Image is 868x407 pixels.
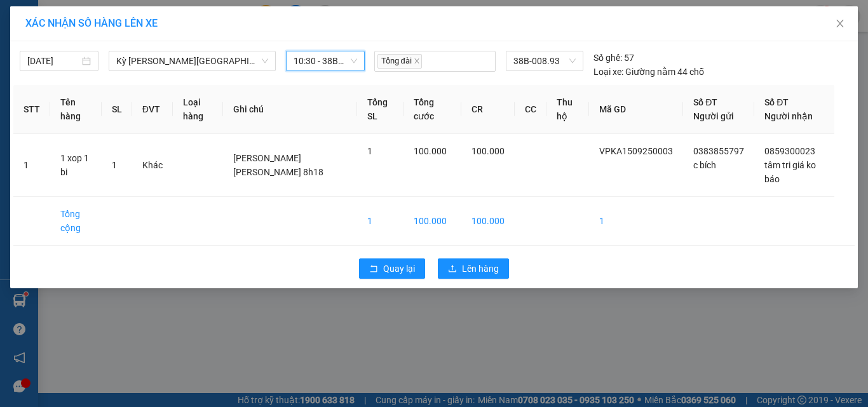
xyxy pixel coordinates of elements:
span: 0383855797 [693,146,744,156]
th: Ghi chú [223,85,357,134]
span: Loại xe: [593,65,623,79]
span: VPKA1509250003 [599,146,673,156]
span: c bích [693,160,716,170]
span: 1 [112,160,117,170]
span: Người nhận [764,111,813,121]
span: Số ghế: [593,51,622,65]
td: Tổng cộng [50,197,102,246]
span: 1 [367,146,372,156]
span: upload [448,264,457,274]
span: 100.000 [471,146,505,156]
button: uploadLên hàng [438,258,509,279]
span: Quay lại [383,262,415,276]
th: Tên hàng [50,85,102,134]
span: Tổng đài [377,54,422,69]
span: Người gửi [693,111,734,121]
td: 100.000 [461,197,515,246]
th: STT [13,85,50,134]
span: Lên hàng [462,262,499,276]
span: 38B-008.93 [513,51,576,70]
th: Tổng SL [357,85,403,134]
th: Loại hàng [173,85,223,134]
span: close [835,18,845,29]
text: VPKA1509250003 [83,53,184,67]
span: down [261,57,269,65]
td: 1 [357,197,403,246]
th: Mã GD [589,85,683,134]
span: Số ĐT [764,97,789,107]
td: 1 [13,134,50,197]
th: SL [102,85,132,134]
button: Close [822,6,858,42]
td: 1 xop 1 bi [50,134,102,197]
span: Kỳ Anh - Hà Nội [116,51,268,70]
th: CC [515,85,546,134]
div: Gửi: Văn phòng Kỳ Anh [10,74,130,101]
td: 1 [589,197,683,246]
span: tâm tri giá ko báo [764,160,816,184]
td: 100.000 [403,197,461,246]
th: Thu hộ [546,85,589,134]
button: rollbackQuay lại [359,258,425,279]
span: [PERSON_NAME] [PERSON_NAME] 8h18 [233,153,323,177]
span: 0859300023 [764,146,815,156]
th: ĐVT [132,85,173,134]
span: 10:30 - 38B-008.93 [294,51,357,70]
span: 100.000 [414,146,447,156]
span: XÁC NHẬN SỐ HÀNG LÊN XE [25,17,158,29]
span: Số ĐT [693,97,717,107]
th: CR [461,85,515,134]
div: Nhận: Bến Xe Nước Ngầm [137,74,257,101]
div: Giường nằm 44 chỗ [593,65,704,79]
span: rollback [369,264,378,274]
span: close [414,58,420,64]
div: 57 [593,51,634,65]
th: Tổng cước [403,85,461,134]
input: 15/09/2025 [27,54,79,68]
td: Khác [132,134,173,197]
